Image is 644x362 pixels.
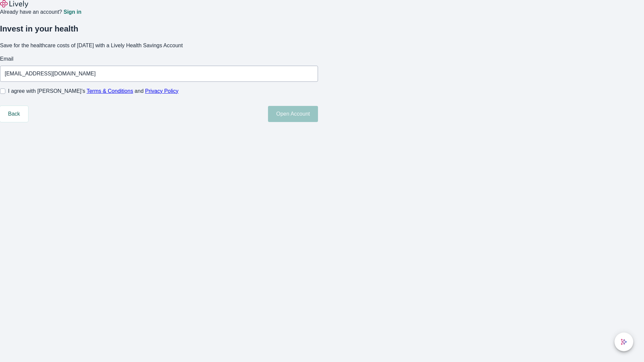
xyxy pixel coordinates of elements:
a: Terms & Conditions [87,88,133,94]
button: chat [614,333,633,351]
a: Sign in [63,9,81,15]
svg: Lively AI Assistant [621,339,627,345]
a: Privacy Policy [145,88,179,94]
span: I agree with [PERSON_NAME]’s and [8,87,178,95]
